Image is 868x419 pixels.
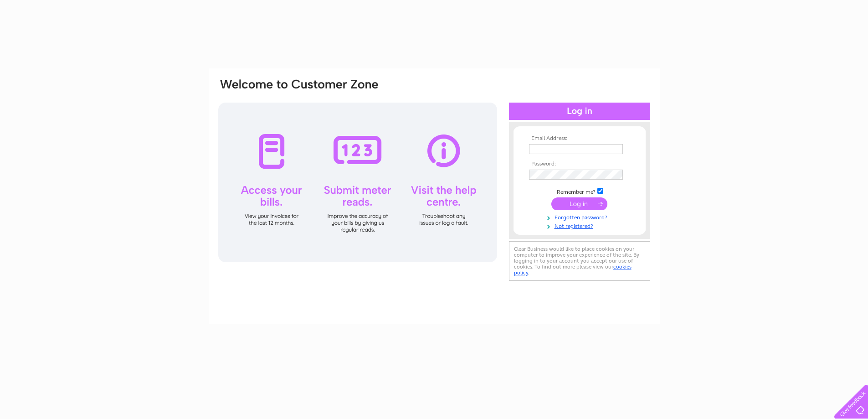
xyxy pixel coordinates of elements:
[514,264,632,276] a: cookies policy
[509,241,650,281] div: Clear Business would like to place cookies on your computer to improve your experience of the sit...
[527,135,632,142] th: Email Address:
[527,161,632,167] th: Password:
[529,221,632,230] a: Not registered?
[551,197,607,210] input: Submit
[527,186,632,196] td: Remember me?
[529,212,632,221] a: Forgotten password?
